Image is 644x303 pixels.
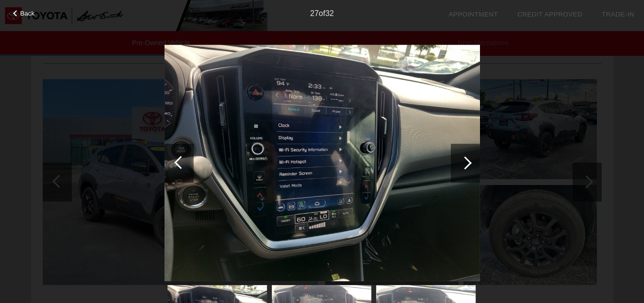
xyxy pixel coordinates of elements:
[20,10,35,17] span: Back
[325,9,334,17] span: 32
[165,45,480,282] img: 27.jpg
[310,9,319,17] span: 27
[602,11,634,18] a: Trade-In
[448,11,498,18] a: Appointment
[517,11,582,18] a: Credit Approved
